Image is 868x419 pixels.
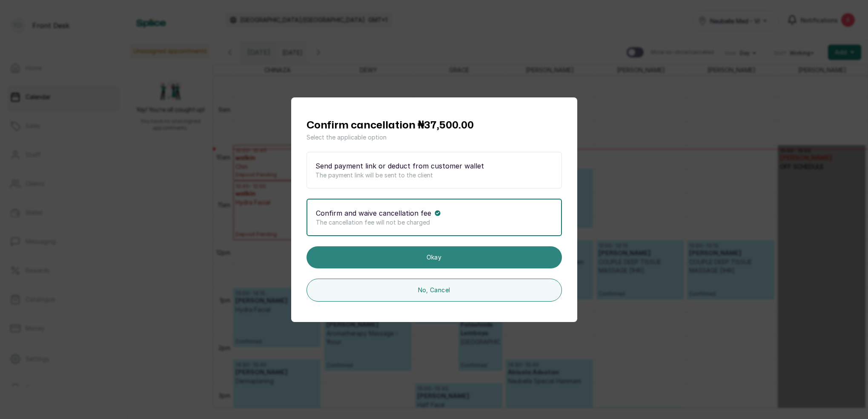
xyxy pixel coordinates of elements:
[307,279,562,302] button: No, Cancel
[315,171,553,180] p: The payment link will be sent to the client
[315,161,484,171] p: Send payment link or deduct from customer wallet
[307,246,562,268] button: Okay
[316,208,431,218] p: Confirm and waive cancellation fee
[307,133,562,142] p: Select the applicable option
[307,118,562,133] h1: Confirm cancellation ₦37,500.00
[316,218,553,227] p: The cancellation fee will not be charged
